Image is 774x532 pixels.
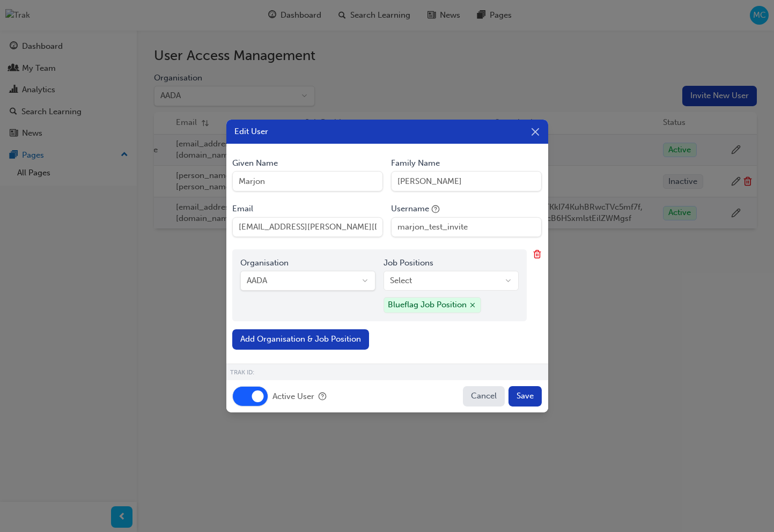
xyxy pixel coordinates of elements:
[391,203,429,215] label: Username
[463,386,505,407] button: Cancel
[384,297,481,313] span: Blueflag Job Position
[234,128,540,136] h2: Edit User
[391,158,440,169] label: Family Name
[390,275,412,286] span: Select
[232,203,253,215] label: Email
[384,257,433,269] label: Job Positions
[272,392,314,401] label: Active User
[384,271,519,291] button: Select
[226,364,548,380] div: TRAK ID:
[232,158,278,169] label: Given Name
[240,257,289,269] label: Organisation
[232,329,369,350] button: Add Organisation & Job Position
[508,386,542,407] button: Save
